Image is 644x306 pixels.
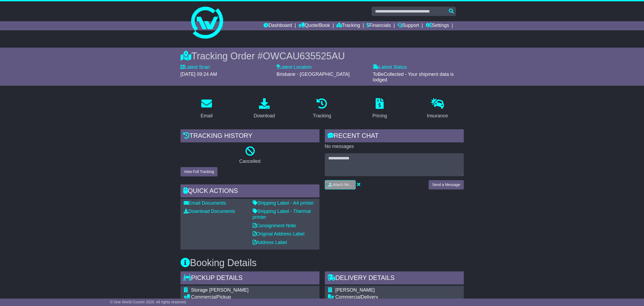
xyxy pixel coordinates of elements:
[181,258,464,268] h3: Booking Details
[373,72,454,83] span: ToBeCollected - Your shipment data is lodged
[253,231,305,237] a: Original Address Label
[184,200,226,206] a: Email Documents
[397,21,419,30] a: Support
[181,167,218,176] button: View Full Tracking
[181,50,464,62] div: Tracking Order #
[426,21,449,30] a: Settings
[253,223,296,228] a: Consignment Note
[181,64,210,70] label: Latest Scan
[325,129,464,144] div: RECENT CHAT
[335,287,375,293] span: [PERSON_NAME]
[369,96,391,121] a: Pricing
[253,209,311,220] a: Shipping Label - Thermal printer
[298,21,330,30] a: Quote/Book
[325,144,464,150] p: No messages
[181,129,319,144] div: Tracking history
[427,112,448,119] div: Insurance
[110,300,187,304] span: © One World Courier 2025. All rights reserved.
[253,240,287,245] a: Address Label
[277,72,350,77] span: Brisbane - [GEOGRAPHIC_DATA]
[277,64,312,70] label: Latest Location
[313,112,331,119] div: Tracking
[335,294,449,300] div: Delivery
[372,112,387,119] div: Pricing
[309,96,334,121] a: Tracking
[335,294,361,300] span: Commercial
[253,200,314,206] a: Shipping Label - A4 printer
[424,96,452,121] a: Insurance
[181,159,319,164] p: Cancelled
[191,287,249,293] span: Storage [PERSON_NAME]
[181,271,319,286] div: Pickup Details
[197,96,216,121] a: Email
[250,96,278,121] a: Download
[429,180,463,189] button: Send a Message
[367,21,391,30] a: Financials
[191,294,217,300] span: Commercial
[184,209,235,214] a: Download Documents
[373,64,407,70] label: Latest Status
[181,184,319,199] div: Quick Actions
[254,112,275,119] div: Download
[264,21,292,30] a: Dashboard
[337,21,360,30] a: Tracking
[191,294,283,300] div: Pickup
[263,51,345,61] span: OWCAU635525AU
[200,112,212,119] div: Email
[181,72,217,77] span: [DATE] 09:24 AM
[325,271,464,286] div: Delivery Details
